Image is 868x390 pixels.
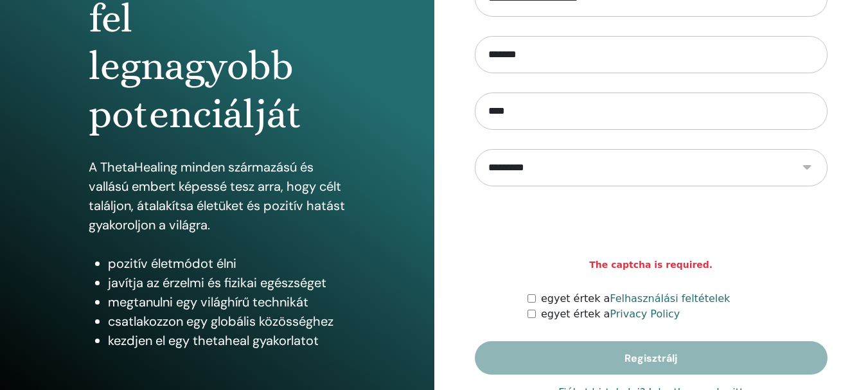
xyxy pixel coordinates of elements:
li: csatlakozzon egy globális közösséghez [108,312,346,331]
a: Felhasználási feltételek [610,292,730,305]
li: megtanulni egy világhírű technikát [108,292,346,312]
label: egyet értek a [541,291,730,306]
strong: The captcha is required. [589,258,713,272]
li: javítja az érzelmi és fizikai egészséget [108,273,346,292]
li: pozitív életmódot élni [108,254,346,273]
li: kezdjen el egy thetaheal gyakorlatot [108,331,346,350]
p: A ThetaHealing minden származású és vallású embert képessé tesz arra, hogy célt találjon, átalakí... [89,157,346,235]
a: Privacy Policy [610,308,680,320]
label: egyet értek a [541,306,680,322]
iframe: reCAPTCHA [553,206,748,256]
